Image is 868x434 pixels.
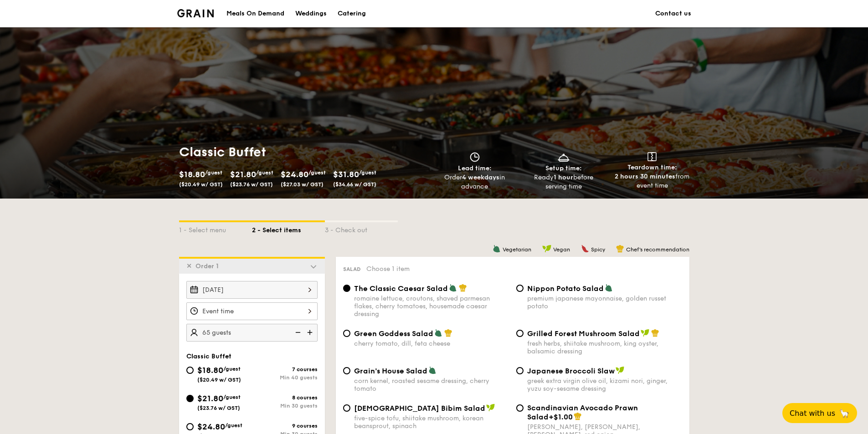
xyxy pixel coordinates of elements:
[186,324,318,342] input: Number of guests
[186,423,194,430] input: $24.80/guest($27.03 w/ GST)9 coursesMin 30 guests
[252,394,318,401] div: 8 courses
[527,340,682,355] div: fresh herbs, shiitake mushroom, king oyster, balsamic dressing
[616,245,624,253] img: icon-chef-hat.a58ddaea.svg
[354,414,509,430] div: five-spice tofu, shiitake mushroom, korean beansprout, spinach
[281,181,324,188] span: ($27.03 w/ GST)
[281,169,308,179] span: $24.80
[354,295,509,318] div: romaine lettuce, croutons, shaved parmesan flakes, cherry tomatoes, housemade caesar dressing
[177,9,214,17] img: Grain
[252,374,318,381] div: Min 40 guests
[197,405,240,411] span: ($23.76 w/ GST)
[615,173,675,180] strong: 2 hours 30 minutes
[290,324,304,341] img: icon-reduce.1d2dbef1.svg
[557,152,570,162] img: icon-dish.430c3a2e.svg
[325,222,398,235] div: 3 - Check out
[225,422,242,429] span: /guest
[197,365,223,375] span: $18.80
[458,164,492,172] span: Lead time:
[527,377,682,393] div: greek extra virgin olive oil, kizami nori, ginger, yuzu soy-sesame dressing
[553,246,570,253] span: Vegan
[549,413,573,421] span: +$1.00
[309,262,318,271] img: icon-dropdown.fa26e9f9.svg
[516,367,524,374] input: Japanese Broccoli Slawgreek extra virgin olive oil, kizami nori, ginger, yuzu soy-sesame dressing
[444,329,452,337] img: icon-chef-hat.a58ddaea.svg
[462,174,499,181] strong: 4 weekdays
[343,404,350,412] input: [DEMOGRAPHIC_DATA] Bibim Saladfive-spice tofu, shiitake mushroom, korean beansprout, spinach
[641,329,650,337] img: icon-vegan.f8ff3823.svg
[354,377,509,393] div: corn kernel, roasted sesame dressing, cherry tomato
[468,152,482,162] img: icon-clock.2db775ea.svg
[186,367,194,374] input: $18.80/guest($20.49 w/ GST)7 coursesMin 40 guests
[527,329,640,338] span: Grilled Forest Mushroom Salad
[523,173,604,191] div: Ready before serving time
[354,329,433,338] span: Green Goddess Salad
[252,403,318,409] div: Min 30 guests
[839,408,850,419] span: 🦙
[186,395,194,402] input: $21.80/guest($23.76 w/ GST)8 coursesMin 30 guests
[503,246,531,253] span: Vegetarian
[197,393,223,403] span: $21.80
[627,163,677,171] span: Teardown time:
[782,403,857,423] button: Chat with us🦙
[333,181,376,188] span: ($34.66 w/ GST)
[179,144,431,160] h1: Classic Buffet
[179,222,252,235] div: 1 - Select menu
[647,152,657,161] img: icon-teardown.65201eee.svg
[486,403,495,412] img: icon-vegan.f8ff3823.svg
[449,284,457,292] img: icon-vegetarian.fe4039eb.svg
[434,173,516,191] div: Order in advance
[230,181,273,188] span: ($23.76 w/ GST)
[197,422,225,432] span: $24.80
[186,302,318,320] input: Event time
[252,423,318,429] div: 9 courses
[591,246,605,253] span: Spicy
[527,367,615,375] span: Japanese Broccoli Slaw
[790,409,835,418] span: Chat with us
[223,394,241,400] span: /guest
[493,245,501,253] img: icon-vegetarian.fe4039eb.svg
[354,404,485,413] span: [DEMOGRAPHIC_DATA] Bibim Salad
[651,329,659,337] img: icon-chef-hat.a58ddaea.svg
[186,262,192,270] span: ✕
[574,412,582,420] img: icon-chef-hat.a58ddaea.svg
[459,284,467,292] img: icon-chef-hat.a58ddaea.svg
[527,403,638,421] span: Scandinavian Avocado Prawn Salad
[192,262,222,270] span: Order 1
[343,367,350,374] input: Grain's House Saladcorn kernel, roasted sesame dressing, cherry tomato
[308,169,326,176] span: /guest
[177,9,214,17] a: Logotype
[354,284,448,293] span: The Classic Caesar Salad
[343,266,361,272] span: Salad
[554,174,573,181] strong: 1 hour
[626,246,689,253] span: Chef's recommendation
[366,265,410,273] span: Choose 1 item
[186,352,231,360] span: Classic Buffet
[205,169,222,176] span: /guest
[605,284,613,292] img: icon-vegetarian.fe4039eb.svg
[516,404,524,412] input: Scandinavian Avocado Prawn Salad+$1.00[PERSON_NAME], [PERSON_NAME], [PERSON_NAME], red onion
[252,366,318,373] div: 7 courses
[343,285,350,292] input: The Classic Caesar Saladromaine lettuce, croutons, shaved parmesan flakes, cherry tomatoes, house...
[197,377,241,383] span: ($20.49 w/ GST)
[304,324,318,341] img: icon-add.58712e84.svg
[616,366,625,374] img: icon-vegan.f8ff3823.svg
[527,284,604,293] span: Nippon Potato Salad
[434,329,442,337] img: icon-vegetarian.fe4039eb.svg
[354,367,427,375] span: Grain's House Salad
[516,285,524,292] input: Nippon Potato Saladpremium japanese mayonnaise, golden russet potato
[343,330,350,337] input: Green Goddess Saladcherry tomato, dill, feta cheese
[611,172,693,190] div: from event time
[428,366,437,374] img: icon-vegetarian.fe4039eb.svg
[542,245,551,253] img: icon-vegan.f8ff3823.svg
[359,169,376,176] span: /guest
[333,169,359,179] span: $31.80
[179,169,205,179] span: $18.80
[230,169,256,179] span: $21.80
[223,366,241,372] span: /guest
[527,295,682,310] div: premium japanese mayonnaise, golden russet potato
[354,340,509,347] div: cherry tomato, dill, feta cheese
[545,164,582,172] span: Setup time:
[516,330,524,337] input: Grilled Forest Mushroom Saladfresh herbs, shiitake mushroom, king oyster, balsamic dressing
[581,245,589,253] img: icon-spicy.37a8142b.svg
[256,169,273,176] span: /guest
